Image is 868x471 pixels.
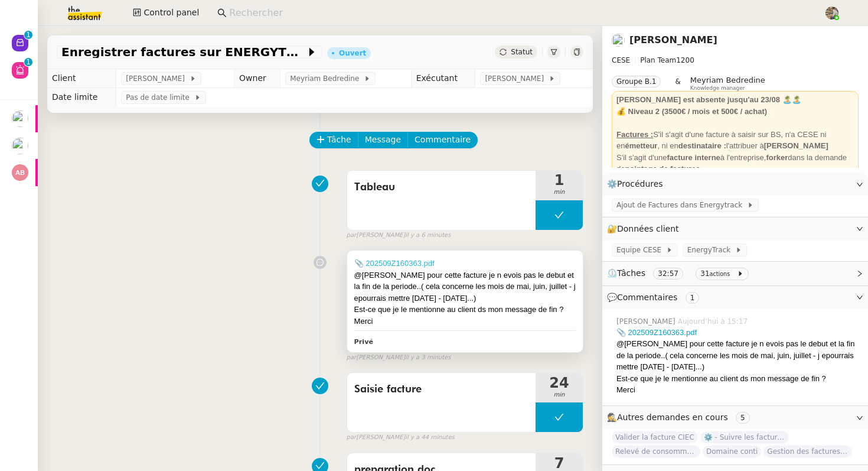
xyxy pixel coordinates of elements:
[612,446,700,457] span: Relevé de consommations - septembre 2025
[354,338,373,346] b: Privé
[354,259,435,268] a: 📎 202509Z160363.pdf
[616,316,678,327] span: [PERSON_NAME]
[354,316,576,327] div: Merci
[825,7,838,20] img: 388bd129-7e3b-4cb1-84b4-92a3d763e9b7
[61,46,306,58] span: Enregistrer factures sur ENERGYTRACK
[640,56,676,64] span: Plan Team
[690,85,745,92] span: Knowledge manager
[234,69,280,88] td: Owner
[354,381,528,398] span: Saisie facture
[347,353,357,363] span: par
[617,224,679,233] span: Données client
[26,58,31,69] p: 1
[703,446,761,457] span: Domaine conti
[327,133,351,147] span: Tâche
[47,88,116,107] td: Date limite
[629,34,717,46] a: [PERSON_NAME]
[511,48,533,56] span: Statut
[616,328,697,337] a: 📎 202509Z160363.pdf
[536,390,583,400] span: min
[405,433,455,443] span: il y a 44 minutes
[616,244,666,256] span: Equipe CESE
[536,173,583,187] span: 1
[607,222,684,236] span: 🔐
[616,130,653,139] u: Factures :
[678,316,750,327] span: Aujourd’hui à 15:17
[407,132,478,148] button: Commentaire
[625,164,700,173] strong: pointage de factures
[607,412,755,422] span: 🕵️
[616,129,854,152] div: S'il s'agit d'une facture à saisir sur BS, n'a CESE ni en , ni en l'attribuer à
[687,244,735,256] span: EnergyTrack
[675,76,680,91] span: &
[766,153,788,162] strong: forker
[676,56,694,64] span: 1200
[411,69,475,88] td: Exécutant
[290,73,364,85] span: Meyriam Bedredine
[405,353,451,363] span: il y a 3 minutes
[405,230,451,241] span: il y a 6 minutes
[616,95,801,104] strong: [PERSON_NAME] est absente jusqu'au 23/08 🏝️🏝️
[763,446,852,457] span: Gestion des factures fournisseurs - 1 septembre 2025
[678,141,726,150] strong: destinataire :
[686,292,700,304] nz-tag: 1
[309,132,358,148] button: Tâche
[616,107,767,116] strong: 💰 Niveau 2 (3500€ / mois et 500€ / achat)
[143,6,199,20] span: Control panel
[536,376,583,390] span: 24
[617,293,677,302] span: Commentaires
[607,268,753,278] span: ⏲️
[602,262,868,285] div: ⏲️Tâches 32:57 31actions
[653,268,683,280] nz-tag: 32:57
[617,412,728,422] span: Autres demandes en cours
[602,217,868,241] div: 🔐Données client
[667,153,720,162] strong: facture interne
[616,373,859,385] div: Est-ce que je le mentionne au client ds mon message de fin ?
[126,73,189,85] span: [PERSON_NAME]
[616,384,859,396] div: Merci
[347,230,357,241] span: par
[607,293,704,302] span: 💬
[602,286,868,309] div: 💬Commentaires 1
[536,187,583,197] span: min
[690,76,765,85] span: Meyriam Bedredine
[229,5,812,21] input: Rechercher
[710,271,730,277] small: actions
[126,5,206,21] button: Control panel
[700,431,789,443] span: ⚙️ - Suivre les factures d'exploitation
[616,199,747,211] span: Ajout de Factures dans Energytrack
[12,164,28,181] img: svg
[24,31,32,39] nz-badge-sup: 1
[612,76,661,87] nz-tag: Groupe B.1
[347,433,455,443] small: [PERSON_NAME]
[612,56,630,64] span: CESE
[47,69,116,88] td: Client
[12,111,28,127] img: users%2FHIWaaSoTa5U8ssS5t403NQMyZZE3%2Favatar%2Fa4be050e-05fa-4f28-bbe7-e7e8e4788720
[617,268,645,278] span: Tâches
[612,431,698,443] span: Valider la facture CIEC
[415,133,471,147] span: Commentaire
[764,141,828,150] strong: [PERSON_NAME]
[607,177,668,191] span: ⚙️
[616,152,854,175] div: S'il s'agit d'une à l'entreprise, dans la demande de
[625,141,657,150] strong: émetteur
[690,76,765,91] app-user-label: Knowledge manager
[347,353,451,363] small: [PERSON_NAME]
[126,92,194,103] span: Pas de date limite
[536,456,583,470] span: 7
[354,178,528,196] span: Tableau
[24,58,32,66] nz-badge-sup: 1
[365,133,401,147] span: Message
[354,304,576,316] div: Est-ce que je le mentionne au client ds mon message de fin ?
[354,269,576,304] div: @[PERSON_NAME] pour cette facture je n evois pas le debut et la fin de la periode..( cela concern...
[26,31,31,41] p: 1
[617,179,663,189] span: Procédures
[339,50,366,57] div: Ouvert
[12,138,28,154] img: users%2FAXgjBsdPtrYuxuZvIJjRexEdqnq2%2Favatar%2F1599931753966.jpeg
[358,132,408,148] button: Message
[347,433,357,443] span: par
[616,338,859,373] div: @[PERSON_NAME] pour cette facture je n evois pas le debut et la fin de la periode..( cela concern...
[602,173,868,196] div: ⚙️Procédures
[612,34,625,47] img: users%2FHIWaaSoTa5U8ssS5t403NQMyZZE3%2Favatar%2Fa4be050e-05fa-4f28-bbe7-e7e8e4788720
[347,230,451,241] small: [PERSON_NAME]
